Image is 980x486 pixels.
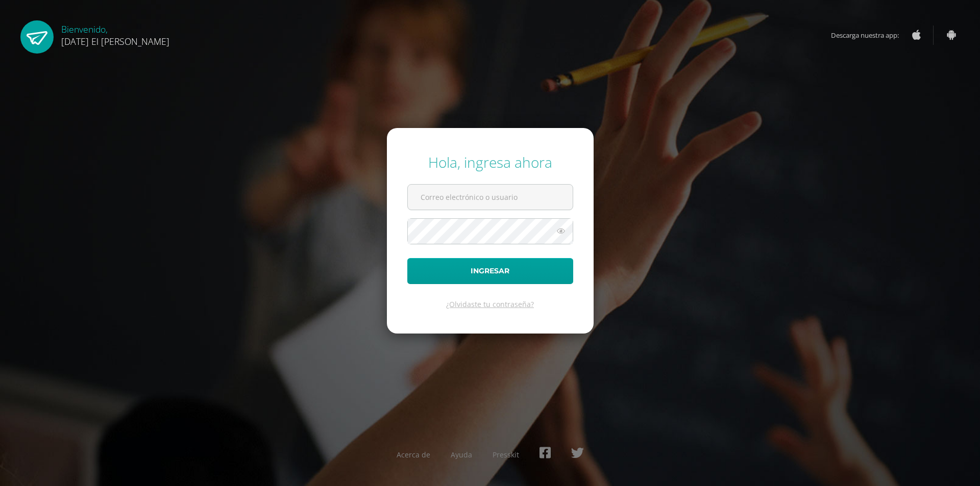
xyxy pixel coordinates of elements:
[446,299,534,309] a: ¿Olvidaste tu contraseña?
[451,450,472,459] a: Ayuda
[407,152,573,172] div: Hola, ingresa ahora
[61,20,169,47] div: Bienvenido,
[397,450,430,459] a: Acerca de
[408,185,573,210] input: Correo electrónico o usuario
[61,35,169,47] span: [DATE] El [PERSON_NAME]
[493,450,519,459] a: Presskit
[407,258,573,284] button: Ingresar
[831,25,909,45] span: Descarga nuestra app:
